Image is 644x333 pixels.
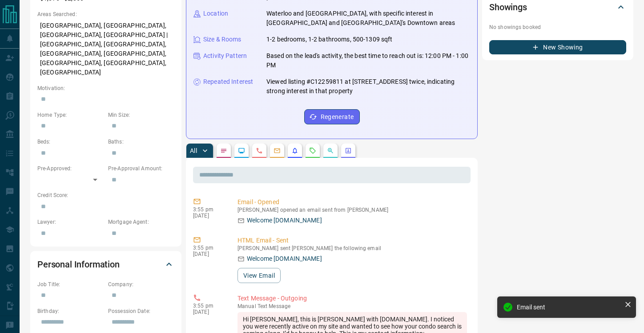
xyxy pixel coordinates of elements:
div: Personal Information [37,254,174,275]
p: 3:55 pm [193,303,224,309]
p: Credit Score: [37,191,174,199]
span: manual [237,303,256,309]
p: Areas Searched: [37,10,174,18]
p: Possession Date: [108,307,174,315]
p: Welcome [DOMAIN_NAME] [247,254,322,263]
p: [DATE] [193,309,224,315]
p: Job Title: [37,280,104,288]
p: Viewed listing #C12259811 at [STREET_ADDRESS] twice, indicating strong interest in that property [266,77,470,96]
p: Location [203,9,228,18]
p: Home Type: [37,111,104,119]
p: Mortgage Agent: [108,218,174,226]
p: Pre-Approved: [37,164,104,173]
p: Company: [108,280,174,288]
p: [DATE] [193,251,224,257]
p: Motivation: [37,84,174,92]
p: Pre-Approval Amount: [108,164,174,173]
p: 3:55 pm [193,206,224,213]
button: Regenerate [304,109,360,124]
svg: Notes [220,147,227,154]
svg: Listing Alerts [291,147,298,154]
button: View Email [237,268,281,283]
p: Min Size: [108,111,174,119]
p: Text Message - Outgoing [237,294,467,303]
p: Lawyer: [37,218,104,226]
p: Repeated Interest [203,77,253,86]
p: Waterloo and [GEOGRAPHIC_DATA], with specific interest in [GEOGRAPHIC_DATA] and [GEOGRAPHIC_DATA]... [266,9,470,28]
p: HTML Email - Sent [237,236,467,245]
svg: Calls [256,147,263,154]
p: All [190,148,197,154]
p: Size & Rooms [203,35,241,44]
p: Activity Pattern [203,51,247,61]
svg: Emails [274,147,281,154]
p: Beds: [37,138,104,146]
button: New Showing [489,40,626,54]
p: 3:55 pm [193,245,224,251]
p: [GEOGRAPHIC_DATA], [GEOGRAPHIC_DATA], [GEOGRAPHIC_DATA], [GEOGRAPHIC_DATA] | [GEOGRAPHIC_DATA], [... [37,18,174,80]
p: 1-2 bedrooms, 1-2 bathrooms, 500-1309 sqft [266,35,393,44]
p: Email - Opened [237,197,467,207]
div: Email sent [517,304,621,311]
svg: Opportunities [327,147,334,154]
p: [PERSON_NAME] opened an email sent from [PERSON_NAME] [237,207,467,213]
p: Text Message [237,303,467,309]
p: Based on the lead's activity, the best time to reach out is: 12:00 PM - 1:00 PM [266,51,470,70]
p: Welcome [DOMAIN_NAME] [247,216,322,225]
h2: Personal Information [37,257,120,271]
svg: Lead Browsing Activity [238,147,245,154]
svg: Agent Actions [345,147,352,154]
p: Baths: [108,138,174,146]
p: [PERSON_NAME] sent [PERSON_NAME] the following email [237,245,467,251]
p: [DATE] [193,213,224,219]
p: Birthday: [37,307,104,315]
svg: Requests [309,147,316,154]
p: No showings booked [489,23,626,31]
